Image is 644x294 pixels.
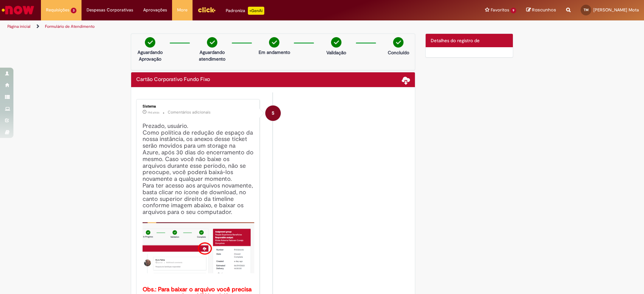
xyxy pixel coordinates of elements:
[331,37,341,48] img: check-circle-green.png
[148,111,159,115] time: 12/09/2025 01:01:50
[7,24,31,29] a: Página inicial
[431,38,480,44] span: Detalhes do registro de
[402,76,410,84] span: Baixar anexos
[136,77,210,83] h2: Cartão Corporativo Fundo Fixo Histórico de tíquete
[168,109,211,115] small: Comentários adicionais
[491,7,509,13] span: Favoritos
[87,7,133,13] span: Despesas Corporativas
[177,7,187,13] span: More
[272,105,274,121] span: S
[269,37,279,48] img: check-circle-green.png
[143,222,254,273] img: x_mdbda_azure_blob.picture2.png
[71,8,76,13] span: 3
[593,7,639,13] span: [PERSON_NAME] Mota
[511,8,516,13] span: 9
[226,7,264,15] div: Padroniza
[143,7,167,13] span: Aprovações
[584,8,589,12] span: TM
[134,49,166,62] p: Aguardando Aprovação
[46,7,69,13] span: Requisições
[45,24,95,29] a: Formulário de Atendimento
[526,7,556,13] a: Rascunhos
[148,111,159,115] span: 19d atrás
[388,49,409,56] p: Concluído
[265,105,281,121] div: System
[207,37,217,48] img: check-circle-green.png
[532,7,556,13] span: Rascunhos
[259,49,290,56] p: Em andamento
[196,49,228,62] p: Aguardando atendimento
[143,104,254,108] div: Sistema
[145,37,155,48] img: check-circle-green.png
[326,49,346,56] p: Validação
[248,7,264,15] p: +GenAi
[393,37,404,48] img: check-circle-green.png
[1,3,35,17] img: ServiceNow
[198,5,216,15] img: click_logo_yellow_360x200.png
[5,20,424,33] ul: Trilhas de página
